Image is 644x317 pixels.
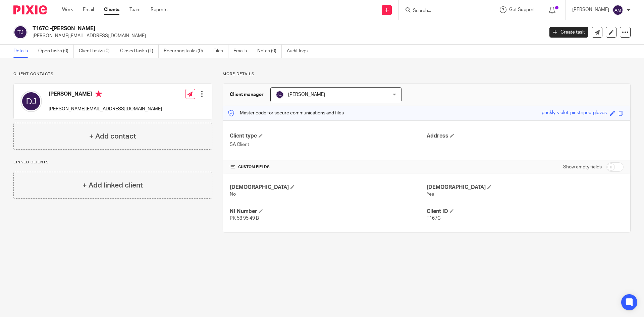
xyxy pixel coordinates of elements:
[223,71,631,77] p: More details
[62,6,73,13] a: Work
[549,27,588,38] a: Create task
[230,208,427,215] h4: NI Number
[49,91,162,99] h4: [PERSON_NAME]
[49,106,162,112] p: [PERSON_NAME][EMAIL_ADDRESS][DOMAIN_NAME]
[412,8,473,14] input: Search
[213,45,228,58] a: Files
[13,25,28,39] img: svg%3E
[33,25,438,32] h2: T167C -[PERSON_NAME]
[233,45,252,58] a: Emails
[230,141,427,148] p: SA Client
[612,5,623,15] img: svg%3E
[563,164,602,170] label: Show empty fields
[79,45,115,58] a: Client tasks (0)
[230,192,236,197] span: No
[230,164,427,170] h4: CUSTOM FIELDS
[230,133,427,140] h4: Client type
[89,131,136,142] h4: + Add contact
[228,110,344,116] p: Master code for secure communications and files
[230,216,259,221] span: PK 58 95 49 B
[13,5,47,14] img: Pixie
[230,91,264,98] h3: Client manager
[104,6,119,13] a: Clients
[288,92,325,97] span: [PERSON_NAME]
[572,6,609,13] p: [PERSON_NAME]
[257,45,282,58] a: Notes (0)
[129,6,141,13] a: Team
[83,180,143,191] h4: + Add linked client
[120,45,159,58] a: Closed tasks (1)
[13,45,33,58] a: Details
[427,133,624,140] h4: Address
[13,71,212,77] p: Client contacts
[83,6,94,13] a: Email
[542,109,607,117] div: prickly-violet-pinstriped-gloves
[151,6,167,13] a: Reports
[427,208,624,215] h4: Client ID
[427,184,624,191] h4: [DEMOGRAPHIC_DATA]
[427,192,434,197] span: Yes
[13,160,212,165] p: Linked clients
[230,184,427,191] h4: [DEMOGRAPHIC_DATA]
[33,33,539,39] p: [PERSON_NAME][EMAIL_ADDRESS][DOMAIN_NAME]
[38,45,74,58] a: Open tasks (0)
[276,91,284,99] img: svg%3E
[287,45,313,58] a: Audit logs
[427,216,441,221] span: T167C
[20,91,42,112] img: svg%3E
[95,91,102,97] i: Primary
[509,7,535,12] span: Get Support
[164,45,208,58] a: Recurring tasks (0)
